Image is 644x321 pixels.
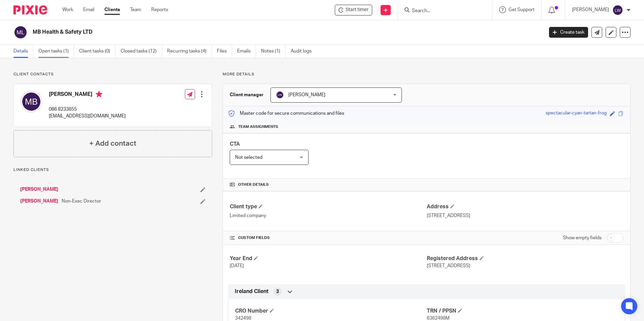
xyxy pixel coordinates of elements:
[96,91,102,98] i: Primary
[230,203,426,210] h4: Client type
[509,7,535,12] span: Get Support
[235,288,268,295] span: Ireland Client
[230,235,426,241] h4: CUSTOM FIELDS
[230,212,426,219] p: Limited company
[230,92,264,98] h3: Client manager
[167,45,212,58] a: Recurring tasks (4)
[33,29,438,36] h2: MB Health & Safety LTD
[427,308,618,315] h4: TRN / PPSN
[49,113,126,119] p: [EMAIL_ADDRESS][DOMAIN_NAME]
[238,182,269,187] span: Other details
[121,45,162,58] a: Closed tasks (12)
[20,198,58,205] a: [PERSON_NAME]
[130,6,141,13] a: Team
[235,155,262,160] span: Not selected
[21,91,42,112] img: svg%3E
[427,203,623,210] h4: Address
[288,93,325,97] span: [PERSON_NAME]
[572,6,609,13] p: [PERSON_NAME]
[13,45,33,58] a: Details
[238,124,278,130] span: Team assignments
[346,6,368,13] span: Start timer
[230,255,426,262] h4: Year End
[276,288,279,295] span: 3
[549,27,588,38] a: Create task
[49,106,126,113] p: 086 8233655
[335,5,372,15] div: MB Health & Safety LTD
[427,263,470,268] span: [STREET_ADDRESS]
[230,263,244,268] span: [DATE]
[237,45,256,58] a: Emails
[13,5,47,14] img: Pixie
[89,138,136,149] h4: + Add contact
[291,45,317,58] a: Audit logs
[49,91,126,99] h4: [PERSON_NAME]
[62,198,101,205] span: Non-Exec Director
[38,45,74,58] a: Open tasks (1)
[235,308,426,315] h4: CRO Number
[217,45,232,58] a: Files
[20,186,58,193] a: [PERSON_NAME]
[13,25,28,39] img: svg%3E
[427,316,450,321] span: 6362498M
[261,45,286,58] a: Notes (1)
[612,5,623,15] img: svg%3E
[546,110,607,117] div: spectacular-cyan-tartan-frog
[79,45,116,58] a: Client tasks (0)
[62,6,73,13] a: Work
[427,255,623,262] h4: Registered Address
[104,6,120,13] a: Clients
[13,72,212,77] p: Client contacts
[276,91,284,99] img: svg%3E
[228,110,344,117] p: Master code for secure communications and files
[230,141,240,147] span: CTA
[151,6,168,13] a: Reports
[411,8,472,14] input: Search
[427,212,623,219] p: [STREET_ADDRESS]
[13,167,212,173] p: Linked clients
[563,235,602,241] label: Show empty fields
[223,72,631,77] p: More details
[83,6,94,13] a: Email
[235,316,251,321] span: 342498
